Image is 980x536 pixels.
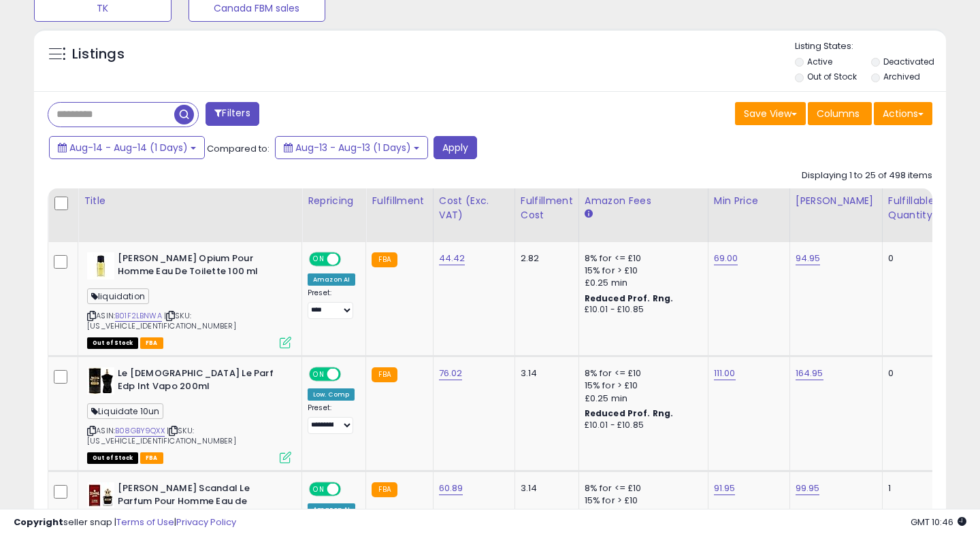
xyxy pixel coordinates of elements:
div: ASIN: [87,252,291,347]
div: Repricing [308,194,360,208]
span: Liquidate 10un [87,403,163,419]
p: Listing States: [795,40,947,53]
span: FBA [140,337,163,349]
span: Aug-14 - Aug-14 (1 Days) [69,141,188,154]
span: Columns [817,107,860,120]
span: ON [310,369,327,380]
img: 41FB87Tvl4L._SL40_.jpg [87,367,114,395]
div: Preset: [308,403,355,434]
span: OFF [339,369,361,380]
div: Fulfillment [372,194,427,208]
div: 0 [888,252,930,265]
span: OFF [339,484,361,495]
div: Fulfillment Cost [521,194,573,222]
span: All listings that are currently out of stock and unavailable for purchase on Amazon [87,452,138,464]
span: ON [310,484,327,495]
b: Le [DEMOGRAPHIC_DATA] Le Parf Edp Int Vapo 200ml [118,367,283,396]
a: 76.02 [439,367,463,380]
a: 164.95 [796,367,823,380]
div: 2.82 [521,252,568,265]
div: ASIN: [87,367,291,462]
div: 8% for <= £10 [585,482,698,495]
div: £10.01 - £10.85 [585,420,698,431]
span: 2025-08-14 10:46 GMT [911,516,966,529]
a: 91.95 [714,482,736,495]
div: Displaying 1 to 25 of 498 items [802,169,932,182]
a: 69.00 [714,252,738,265]
a: B01F2LBNWA [115,310,162,322]
button: Save View [735,102,806,125]
span: OFF [339,254,361,265]
div: 8% for <= £10 [585,367,698,380]
div: 0 [888,367,930,380]
span: | SKU: [US_VEHICLE_IDENTIFICATION_NUMBER] [87,310,236,331]
div: Preset: [308,288,355,319]
button: Columns [808,102,872,125]
div: 8% for <= £10 [585,252,698,265]
label: Out of Stock [807,71,857,82]
div: Fulfillable Quantity [888,194,935,222]
div: £10.01 - £10.85 [585,304,698,316]
div: [PERSON_NAME] [796,194,877,208]
div: 3.14 [521,367,568,380]
a: 44.42 [439,252,465,265]
button: Aug-14 - Aug-14 (1 Days) [49,136,205,159]
button: Filters [206,102,259,126]
span: | SKU: [US_VEHICLE_IDENTIFICATION_NUMBER] [87,425,236,446]
a: Terms of Use [116,516,174,529]
img: 31GcwqRoFpL._SL40_.jpg [87,252,114,280]
a: 99.95 [796,482,820,495]
div: 1 [888,482,930,495]
span: All listings that are currently out of stock and unavailable for purchase on Amazon [87,337,138,349]
div: seller snap | | [14,516,236,529]
span: Compared to: [207,142,269,155]
b: Reduced Prof. Rng. [585,407,674,419]
div: Low. Comp [308,388,355,401]
small: Amazon Fees. [585,208,593,220]
div: £0.25 min [585,277,698,289]
label: Deactivated [883,56,934,67]
div: 15% for > £10 [585,495,698,507]
span: liquidation [87,288,149,304]
div: 15% for > £10 [585,265,698,277]
div: £0.25 min [585,392,698,405]
div: Amazon Fees [585,194,702,208]
div: Cost (Exc. VAT) [439,194,509,222]
span: Aug-13 - Aug-13 (1 Days) [295,141,411,154]
img: 41Sq1Gljj2L._SL40_.jpg [87,482,114,507]
small: FBA [372,252,397,267]
span: ON [310,254,327,265]
div: Min Price [714,194,784,208]
h5: Listings [72,45,125,64]
b: [PERSON_NAME] Opium Pour Homme Eau De Toilette 100 ml [118,252,283,281]
a: B08GBY9QXX [115,425,165,437]
div: Amazon AI [308,273,355,286]
b: Reduced Prof. Rng. [585,292,674,304]
small: FBA [372,482,397,497]
small: FBA [372,367,397,382]
label: Active [807,56,832,67]
a: 111.00 [714,367,736,380]
a: 60.89 [439,482,463,495]
div: Title [84,194,296,208]
a: 94.95 [796,252,821,265]
b: [PERSON_NAME] Scandal Le Parfum Pour Homme Eau de Parfum 100ml [118,482,283,524]
button: Apply [434,136,477,159]
div: 15% for > £10 [585,380,698,392]
button: Aug-13 - Aug-13 (1 Days) [275,136,428,159]
span: FBA [140,452,163,464]
label: Archived [883,71,920,82]
div: 3.14 [521,482,568,495]
button: Actions [874,102,932,125]
a: Privacy Policy [176,516,236,529]
strong: Copyright [14,516,63,529]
